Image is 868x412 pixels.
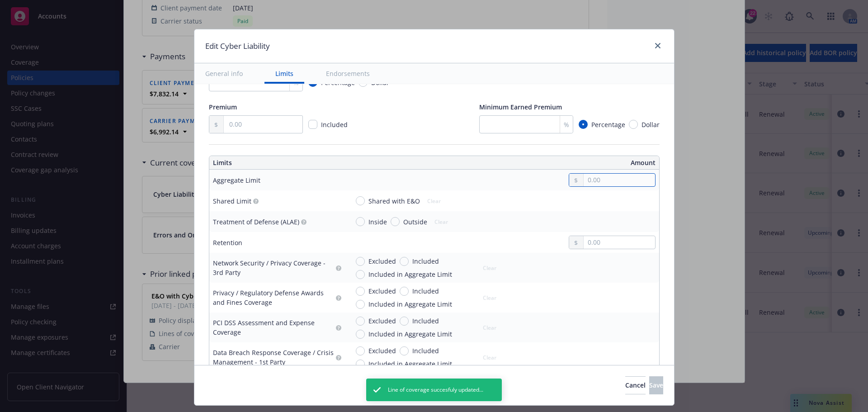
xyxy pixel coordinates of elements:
[356,346,365,355] input: Excluded
[400,317,409,326] input: Included
[315,63,381,84] button: Endorsements
[321,120,348,129] span: Included
[213,288,334,307] div: Privacy / Regulatory Defense Awards and Fines Coverage
[564,120,569,129] span: %
[579,120,588,129] input: Percentage
[368,256,396,266] span: Excluded
[356,257,365,266] input: Excluded
[584,236,655,249] input: 0.00
[368,329,452,339] span: Included in Aggregate Limit
[439,156,659,170] th: Amount
[412,286,439,296] span: Included
[368,217,387,227] span: Inside
[356,217,365,226] input: Inside
[368,270,452,279] span: Included in Aggregate Limit
[368,359,452,369] span: Included in Aggregate Limit
[400,346,409,355] input: Included
[368,196,420,206] span: Shared with E&O
[213,196,251,206] div: Shared Limit
[213,318,334,337] div: PCI DSS Assessment and Expense Coverage
[591,120,625,129] span: Percentage
[213,348,334,367] div: Data Breach Response Coverage / Crisis Management - 1st Party
[264,63,304,84] button: Limits
[388,386,483,394] span: Line of coverage succesfuly updated...
[356,287,365,296] input: Excluded
[584,174,655,186] input: 0.00
[368,299,452,309] span: Included in Aggregate Limit
[209,103,237,111] span: Premium
[368,346,396,355] span: Excluded
[356,300,365,309] input: Included in Aggregate Limit
[356,330,365,339] input: Included in Aggregate Limit
[356,317,365,326] input: Excluded
[412,316,439,326] span: Included
[479,103,562,111] span: Minimum Earned Premium
[403,217,427,227] span: Outside
[412,256,439,266] span: Included
[368,316,396,326] span: Excluded
[213,217,299,227] div: Treatment of Defense (ALAE)
[356,196,365,205] input: Shared with E&O
[400,257,409,266] input: Included
[400,287,409,296] input: Included
[356,360,365,369] input: Included in Aggregate Limit
[209,156,389,170] th: Limits
[213,175,260,185] div: Aggregate Limit
[412,346,439,355] span: Included
[224,116,302,133] input: 0.00
[391,217,400,226] input: Outside
[205,40,270,52] h1: Edit Cyber Liability
[368,286,396,296] span: Excluded
[213,258,334,277] div: Network Security / Privacy Coverage - 3rd Party
[213,238,242,247] div: Retention
[356,270,365,279] input: Included in Aggregate Limit
[194,63,254,84] button: General info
